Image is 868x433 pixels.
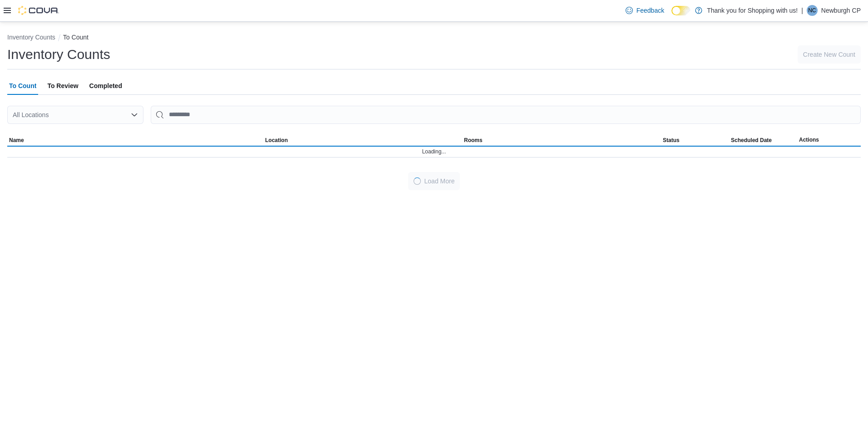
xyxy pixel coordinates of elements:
[464,137,483,144] span: Rooms
[803,50,855,59] span: Create New Count
[151,106,861,124] input: This is a search bar. After typing your query, hit enter to filter the results lower in the page.
[671,6,690,15] input: Dark Mode
[661,135,729,146] button: Status
[63,34,89,41] button: To Count
[9,77,36,95] span: To Count
[729,135,797,146] button: Scheduled Date
[731,137,772,144] span: Scheduled Date
[265,137,288,144] span: Location
[9,137,24,144] span: Name
[622,1,668,20] a: Feedback
[799,136,819,143] span: Actions
[821,5,861,16] p: Newburgh CP
[7,135,263,146] button: Name
[671,15,672,16] span: Dark Mode
[801,5,803,16] p: |
[414,177,421,185] span: Loading
[462,135,661,146] button: Rooms
[424,177,455,186] span: Load More
[808,5,816,16] span: NC
[18,6,59,15] img: Cova
[131,111,138,118] button: Open list of options
[47,77,78,95] span: To Review
[89,77,122,95] span: Completed
[798,45,861,64] button: Create New Count
[663,137,680,144] span: Status
[636,6,664,15] span: Feedback
[422,148,446,155] span: Loading...
[408,172,460,190] button: LoadingLoad More
[7,34,55,41] button: Inventory Counts
[707,5,798,16] p: Thank you for Shopping with us!
[807,5,818,16] div: Newburgh CP
[263,135,462,146] button: Location
[7,33,861,44] nav: An example of EuiBreadcrumbs
[7,45,110,64] h1: Inventory Counts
